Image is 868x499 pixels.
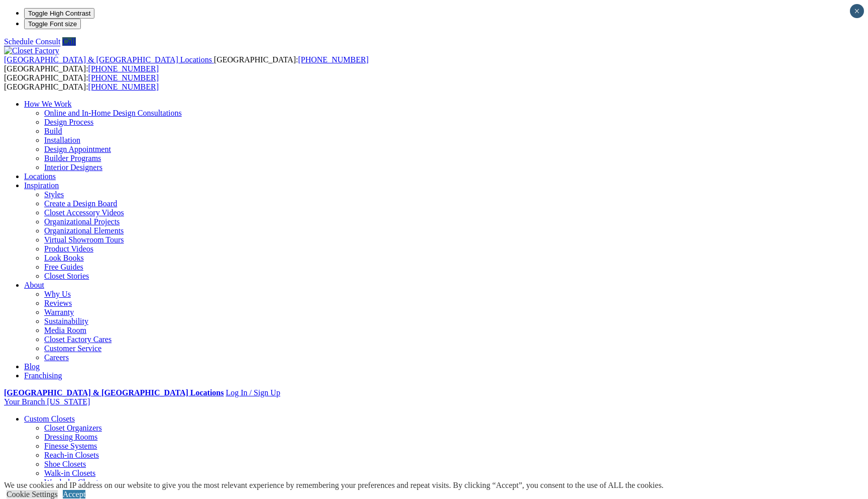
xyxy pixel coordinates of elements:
[44,451,99,459] a: Reach-in Closets
[44,424,102,432] a: Closet Organizers
[44,154,101,162] a: Builder Programs
[44,308,74,316] a: Warranty
[44,326,86,335] a: Media Room
[4,397,90,406] a: Your Branch [US_STATE]
[24,281,44,289] a: About
[88,73,159,82] a: [PHONE_NUMBER]
[44,127,62,135] a: Build
[226,388,280,397] a: Log In / Sign Up
[44,442,97,450] a: Finesse Systems
[88,64,159,73] a: [PHONE_NUMBER]
[4,55,214,64] a: [GEOGRAPHIC_DATA] & [GEOGRAPHIC_DATA] Locations
[63,490,85,498] a: Accept
[44,299,72,307] a: Reviews
[4,397,45,406] span: Your Branch
[44,226,124,235] a: Organizational Elements
[44,109,182,117] a: Online and In-Home Design Consultations
[44,136,80,144] a: Installation
[24,362,40,371] a: Blog
[62,37,76,46] a: Call
[44,353,69,362] a: Careers
[44,460,86,468] a: Shoe Closets
[44,199,117,208] a: Create a Design Board
[44,344,101,353] a: Customer Service
[44,217,120,226] a: Organizational Projects
[24,19,81,29] button: Toggle Font size
[44,244,93,253] a: Product Videos
[24,8,94,19] button: Toggle High Contrast
[44,433,97,441] a: Dressing Rooms
[44,118,93,126] a: Design Process
[44,290,71,298] a: Why Us
[4,37,60,46] a: Schedule Consult
[44,254,84,262] a: Look Books
[47,397,90,406] span: [US_STATE]
[28,10,90,17] span: Toggle High Contrast
[44,478,101,486] a: Wardrobe Closets
[44,190,64,199] a: Styles
[44,335,112,344] a: Closet Factory Cares
[4,55,212,64] span: [GEOGRAPHIC_DATA] & [GEOGRAPHIC_DATA] Locations
[44,272,89,280] a: Closet Stories
[24,172,56,181] a: Locations
[44,208,124,217] a: Closet Accessory Videos
[4,55,369,73] span: [GEOGRAPHIC_DATA]: [GEOGRAPHIC_DATA]:
[4,388,224,397] a: [GEOGRAPHIC_DATA] & [GEOGRAPHIC_DATA] Locations
[88,82,159,91] a: [PHONE_NUMBER]
[298,55,368,64] a: [PHONE_NUMBER]
[44,263,83,271] a: Free Guides
[4,73,159,91] span: [GEOGRAPHIC_DATA]: [GEOGRAPHIC_DATA]:
[850,4,864,18] button: Close
[44,317,88,325] a: Sustainability
[24,371,62,380] a: Franchising
[44,469,95,477] a: Walk-in Closets
[7,490,58,498] a: Cookie Settings
[28,20,77,28] span: Toggle Font size
[44,145,111,153] a: Design Appointment
[4,481,664,490] div: We use cookies and IP address on our website to give you the most relevant experience by remember...
[24,100,72,108] a: How We Work
[44,235,124,244] a: Virtual Showroom Tours
[4,46,59,55] img: Closet Factory
[24,181,59,190] a: Inspiration
[44,163,102,172] a: Interior Designers
[24,414,75,423] a: Custom Closets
